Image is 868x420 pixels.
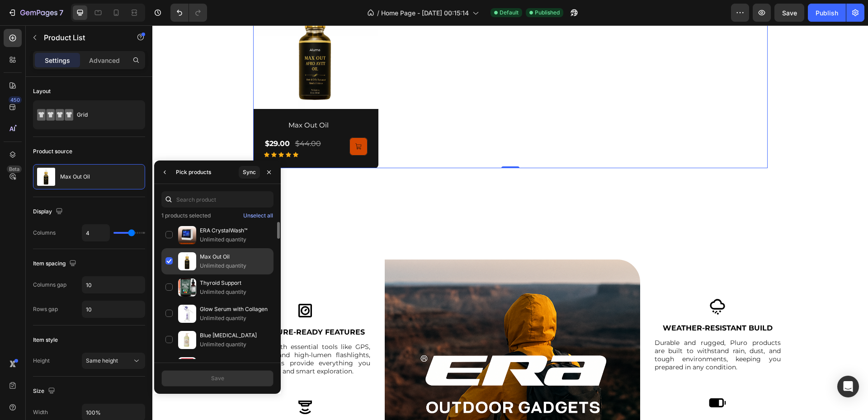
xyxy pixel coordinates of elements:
[211,374,224,382] div: Save
[200,261,269,270] p: Unlimited quantity
[45,56,70,65] p: Settings
[200,340,269,349] p: Unlimited quantity
[239,166,260,179] button: Sync
[782,9,797,17] span: Save
[33,229,56,237] div: Columns
[33,357,50,365] div: Height
[144,276,162,294] img: gempages_567452539771946065-68f7595b-4c85-4e61-9263-551aece660a9.svg
[44,32,121,43] p: Product List
[502,313,628,346] p: Durable and rugged, Pluro products are built to withstand rain, dust, and tough environments, kee...
[33,408,48,416] div: Width
[535,9,560,17] span: Published
[59,7,63,18] p: 7
[33,305,58,313] div: Rows gap
[377,8,379,18] span: /
[112,112,138,125] div: $29.00
[82,277,145,293] input: Auto
[33,385,57,397] div: Size
[837,376,859,397] div: Open Intercom Messenger
[500,9,519,17] span: Default
[178,331,196,349] img: collections
[82,225,109,241] input: Auto
[808,4,846,22] button: Publish
[33,206,65,218] div: Display
[88,317,218,350] p: Equipped with essential tools like GPS, altimeters, and high-lumen flashlights, ERA gadgets provi...
[774,4,804,22] button: Save
[77,104,132,125] div: Grid
[200,252,269,261] p: Max Out Oil
[86,357,118,364] span: Same height
[200,305,269,314] p: Glow Serum with Collagen
[170,4,207,22] div: Undo/Redo
[816,8,838,18] div: Publish
[33,147,72,156] div: Product source
[200,235,269,244] p: Unlimited quantity
[9,96,22,104] div: 450
[112,94,201,105] a: Max Out Oil
[200,288,269,297] p: Unlimited quantity
[4,4,67,22] button: 7
[556,272,574,290] img: gempages_567452539771946065-2df5fb00-e33f-4c12-9fcd-26ad83d5a094.svg
[200,314,269,323] p: Unlimited quantity
[200,226,269,235] p: ERA CrystalWash™
[161,211,211,220] p: 1 products selected
[142,112,170,125] div: $44.00
[510,298,620,307] strong: Weather-Resistant Build
[161,191,274,208] input: Search product
[381,8,469,18] span: Home Page - [DATE] 00:15:14
[89,56,120,65] p: Advanced
[178,357,196,375] img: collections
[178,252,196,270] img: collections
[152,25,868,420] iframe: Design area
[178,305,196,323] img: collections
[178,278,196,297] img: collections
[7,165,22,173] div: Beta
[200,331,269,340] p: Blue [MEDICAL_DATA]
[243,168,256,176] div: Sync
[243,212,273,220] div: Unselect all
[37,168,55,186] img: product feature img
[178,226,196,244] img: collections
[60,174,90,180] p: Max Out Oil
[33,281,66,289] div: Columns gap
[144,373,162,391] img: gempages_567452539771946065-e00b6101-1a6e-48f1-8fa2-2566f275c93b.svg
[176,168,211,176] div: Pick products
[93,302,212,311] strong: Adventure-Ready Features
[556,368,574,387] img: gempages_567452539771946065-2996b99f-eb33-44b9-8a40-405d157167b5.svg
[200,278,269,288] p: Thyroid Support
[33,87,51,95] div: Layout
[200,357,269,366] p: Probiotic Gummies
[243,211,274,220] button: Unselect all
[33,336,58,344] div: Item style
[33,258,78,270] div: Item spacing
[161,370,274,387] button: Save
[82,301,145,317] input: Auto
[82,353,145,369] button: Same height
